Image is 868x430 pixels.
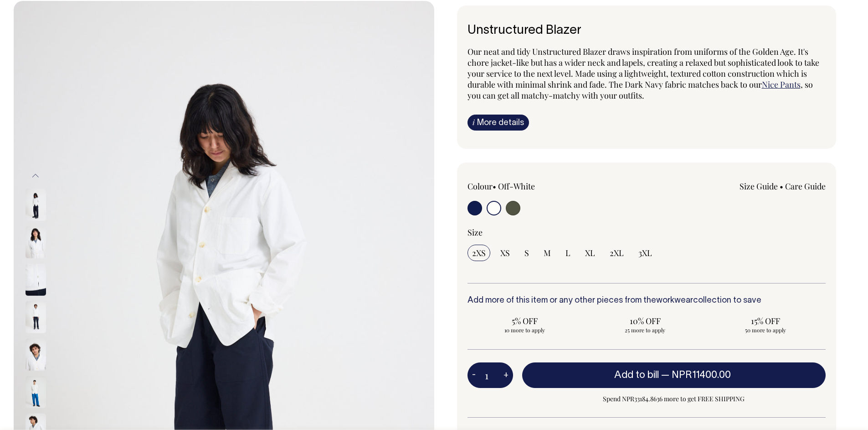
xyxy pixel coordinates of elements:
span: 15% OFF [713,315,818,326]
a: iMore details [467,115,529,131]
input: XL [580,245,600,261]
img: off-white [26,376,46,408]
span: 10 more to apply [472,326,578,334]
img: off-white [26,189,46,220]
span: 50 more to apply [713,326,818,334]
img: off-white [26,226,46,258]
input: 2XL [605,245,628,261]
span: Spend NPR33184.8636 more to get FREE SHIPPING [522,393,826,404]
button: Add to bill —NPR11400.00 [522,362,826,388]
span: 5% OFF [472,315,578,326]
a: Nice Pants [762,79,801,90]
input: XS [496,245,514,261]
span: L [565,247,570,258]
input: 2XS [467,245,490,261]
span: , so you can get all matchy-matchy with your outfits. [467,79,813,101]
div: Size [467,227,826,238]
h1: Unstructured Blazer [467,24,826,38]
img: off-white [26,263,46,295]
input: 5% OFF 10 more to apply [467,313,582,336]
a: Size Guide [740,181,778,192]
button: Previous [29,166,42,186]
span: • [493,181,496,192]
span: 10% OFF [592,315,698,326]
span: 25 more to apply [592,326,698,334]
span: 2XS [472,247,486,258]
input: 10% OFF 25 more to apply [588,313,703,336]
div: Colour [467,181,611,192]
h6: Add more of this item or any other pieces from the collection to save [467,296,826,305]
span: • [780,181,783,192]
span: — [661,371,733,380]
span: i [473,117,475,127]
span: Add to bill [614,371,659,380]
span: NPR11400.00 [672,371,731,380]
span: 2XL [610,247,624,258]
span: 3XL [638,247,652,258]
img: off-white [26,301,46,333]
button: - [467,366,480,384]
input: 3XL [634,245,657,261]
span: M [544,247,551,258]
input: 15% OFF 50 more to apply [708,313,823,336]
a: Care Guide [785,181,826,192]
span: XS [500,247,510,258]
button: + [499,366,513,384]
span: Our neat and tidy Unstructured Blazer draws inspiration from uniforms of the Golden Age. It's cho... [467,46,819,90]
span: S [524,247,529,258]
input: L [561,245,575,261]
img: off-white [26,338,46,370]
label: Off-White [498,181,535,192]
a: workwear [656,297,693,304]
span: XL [585,247,595,258]
input: M [539,245,555,261]
input: S [520,245,534,261]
